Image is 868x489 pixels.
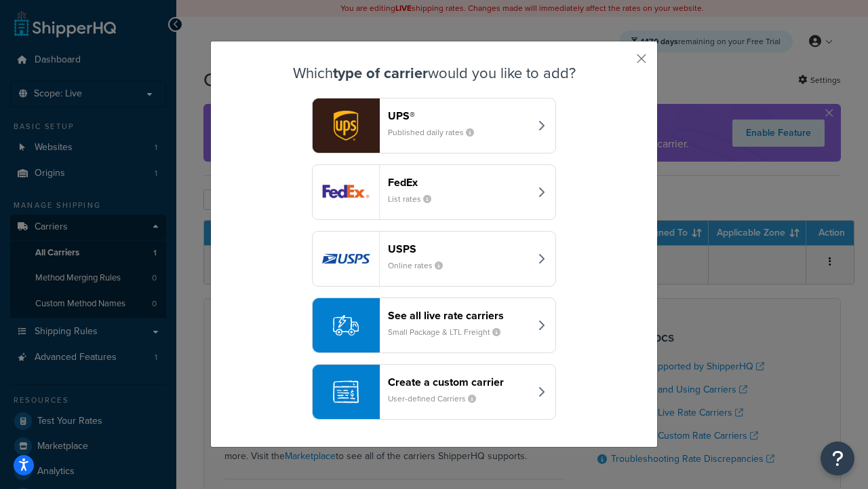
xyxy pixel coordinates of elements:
header: UPS® [388,109,530,122]
small: Published daily rates [388,126,485,139]
button: Open Resource Center [821,441,854,475]
img: fedEx logo [313,165,379,219]
small: List rates [388,193,442,205]
img: usps logo [313,232,379,286]
strong: type of carrier [333,62,428,84]
button: See all live rate carriersSmall Package & LTL Freight [312,297,556,353]
header: See all live rate carriers [388,309,530,322]
img: ups logo [313,98,379,153]
header: FedEx [388,176,530,189]
h3: Which would you like to add? [245,65,623,81]
button: usps logoUSPSOnline rates [312,231,556,287]
button: Create a custom carrierUser-defined Carriers [312,364,556,420]
button: fedEx logoFedExList rates [312,164,556,220]
header: USPS [388,242,530,255]
img: icon-carrier-liverate-becf4550.svg [333,312,359,338]
img: icon-carrier-custom-c93b8a24.svg [333,379,359,405]
header: Create a custom carrier [388,376,530,388]
button: ups logoUPS®Published daily rates [312,98,556,153]
small: Online rates [388,259,454,272]
small: User-defined Carriers [388,393,487,405]
small: Small Package & LTL Freight [388,326,511,338]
